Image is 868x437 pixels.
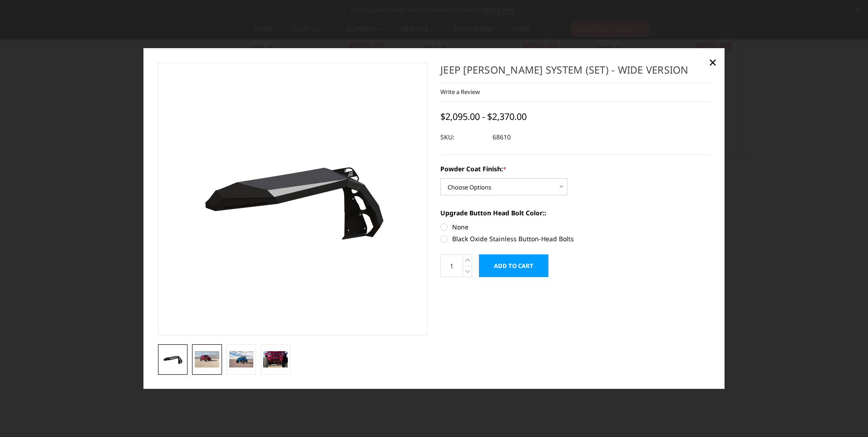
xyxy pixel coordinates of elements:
span: × [709,52,717,72]
img: Jeep JL Fender System (set) - Wide Version [263,351,288,367]
a: Close [705,55,720,70]
img: Jeep JL Fender System (set) - Wide Version [161,353,185,366]
label: Powder Coat Finish: [440,164,710,174]
dt: SKU: [440,129,486,145]
img: Jeep JL Fender System (set) - Wide Version [229,351,254,367]
span: $2,095.00 - $2,370.00 [440,110,527,123]
label: Black Oxide Stainless Button-Head Bolts [440,234,710,243]
label: Upgrade Button Head Bolt Color:: [440,208,710,218]
a: Write a Review [440,88,480,96]
h1: Jeep [PERSON_NAME] System (set) - Wide Version [440,63,710,83]
img: Jeep JL Fender System (set) - Wide Version [195,351,219,367]
label: None [440,222,710,232]
dd: 68610 [493,129,511,145]
a: Jeep JL Fender System (set) - Wide Version [158,63,428,335]
input: Add to Cart [479,254,548,277]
